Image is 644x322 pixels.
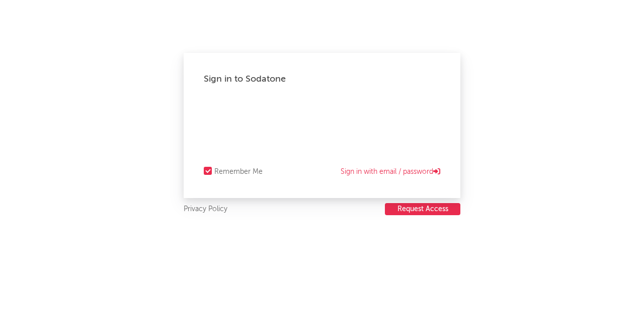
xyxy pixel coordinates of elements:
a: Sign in with email / password [341,166,440,178]
div: Sign in to Sodatone [204,73,440,85]
div: Remember Me [214,166,263,178]
a: Privacy Policy [184,203,227,216]
button: Request Access [385,203,460,215]
a: Request Access [385,203,460,216]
